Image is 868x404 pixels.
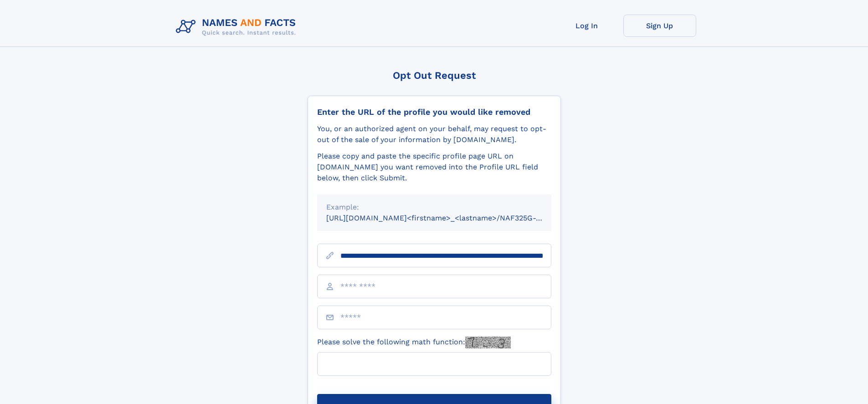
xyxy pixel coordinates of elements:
[317,123,551,145] div: You, or an authorized agent on your behalf, may request to opt-out of the sale of your informatio...
[623,15,696,37] a: Sign Up
[317,151,551,184] div: Please copy and paste the specific profile page URL on [DOMAIN_NAME] you want removed into the Pr...
[326,202,542,213] div: Example:
[550,15,623,37] a: Log In
[172,15,303,39] img: Logo Names and Facts
[326,214,569,222] small: [URL][DOMAIN_NAME]<firstname>_<lastname>/NAF325G-xxxxxxxx
[317,337,511,348] label: Please solve the following math function:
[317,107,551,117] div: Enter the URL of the profile you would like removed
[308,70,561,81] div: Opt Out Request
